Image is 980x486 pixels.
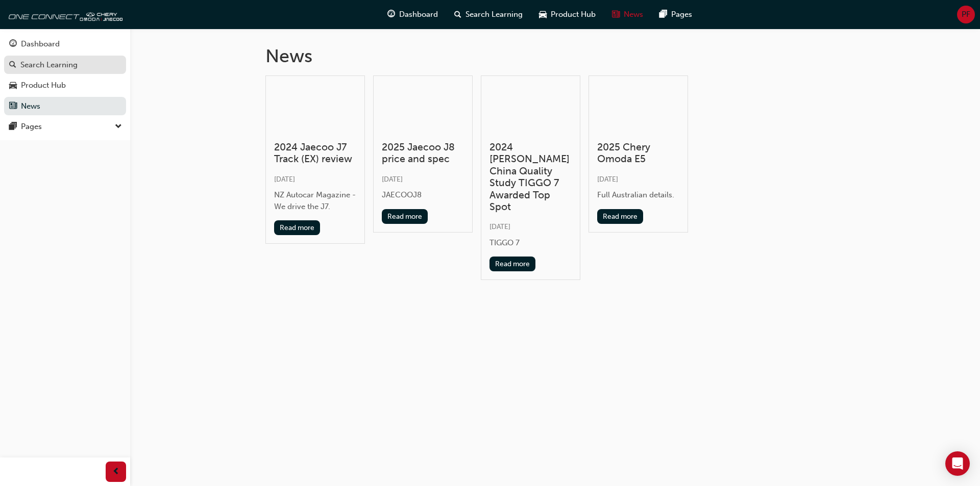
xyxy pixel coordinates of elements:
[382,189,464,201] div: JAECOOJ8
[551,9,596,20] span: Product Hub
[9,102,17,111] span: news-icon
[4,97,126,116] a: News
[21,80,66,91] div: Product Hub
[9,40,17,49] span: guage-icon
[265,75,365,244] a: 2024 Jaecoo J7 Track (EX) review[DATE]NZ Autocar Magazine - We drive the J7.Read more
[597,209,644,224] button: Read more
[465,9,523,20] span: Search Learning
[597,141,679,165] h3: 2025 Chery Omoda E5
[274,189,356,212] div: NZ Autocar Magazine - We drive the J7.
[274,220,321,235] button: Read more
[379,4,446,25] a: guage-iconDashboard
[4,35,126,54] a: Dashboard
[274,141,356,165] h3: 2024 Jaecoo J7 Track (EX) review
[446,4,531,25] a: search-iconSearch Learning
[21,121,42,133] div: Pages
[382,141,464,165] h3: 2025 Jaecoo J8 price and spec
[382,209,428,224] button: Read more
[597,175,618,184] span: [DATE]
[597,189,679,201] div: Full Australian details.
[539,8,547,21] span: car-icon
[454,8,461,21] span: search-icon
[481,75,580,280] a: 2024 [PERSON_NAME] China Quality Study TIGGO 7 Awarded Top Spot[DATE]TIGGO 7Read more
[373,75,473,233] a: 2025 Jaecoo J8 price and spec[DATE]JAECOOJ8Read more
[604,4,651,25] a: news-iconNews
[265,45,845,67] h1: News
[4,76,126,95] a: Product Hub
[20,59,78,71] div: Search Learning
[4,117,126,136] button: Pages
[9,61,16,70] span: search-icon
[489,222,510,231] span: [DATE]
[612,8,620,21] span: news-icon
[957,6,975,23] button: PF
[399,9,438,20] span: Dashboard
[274,175,295,184] span: [DATE]
[382,175,403,184] span: [DATE]
[115,120,122,134] span: down-icon
[531,4,604,25] a: car-iconProduct Hub
[9,81,17,90] span: car-icon
[651,4,700,25] a: pages-iconPages
[671,9,692,20] span: Pages
[962,9,970,20] span: PF
[659,8,667,21] span: pages-icon
[489,237,572,249] div: TIGGO 7
[624,9,643,20] span: News
[4,33,126,117] button: DashboardSearch LearningProduct HubNews
[9,122,17,132] span: pages-icon
[387,8,395,21] span: guage-icon
[945,451,970,476] div: Open Intercom Messenger
[489,257,536,271] button: Read more
[589,75,688,233] a: 2025 Chery Omoda E5[DATE]Full Australian details.Read more
[5,4,122,24] img: oneconnect
[112,466,120,478] span: prev-icon
[489,141,572,213] h3: 2024 [PERSON_NAME] China Quality Study TIGGO 7 Awarded Top Spot
[21,38,60,50] div: Dashboard
[4,56,126,74] a: Search Learning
